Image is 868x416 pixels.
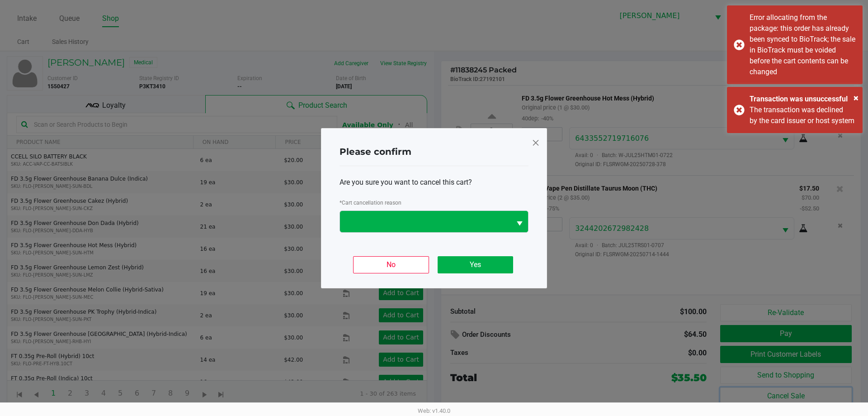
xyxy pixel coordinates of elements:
[340,178,472,186] span: Are you sure you want to cancel this cart?
[418,407,450,414] span: Web: v1.40.0
[438,256,513,273] button: Yes
[750,94,856,105] div: Transaction was unsuccessful
[854,92,859,103] span: ×
[353,256,429,273] button: No
[854,91,859,105] button: Close
[340,145,411,158] h4: Please confirm
[340,199,401,207] label: Cart cancellation reason
[511,211,528,232] button: Select
[750,12,856,77] div: Error allocating from the package: this order has already been synced to BioTrack; the sale in Bi...
[750,105,856,126] div: The transaction was declined by the card issuer or host system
